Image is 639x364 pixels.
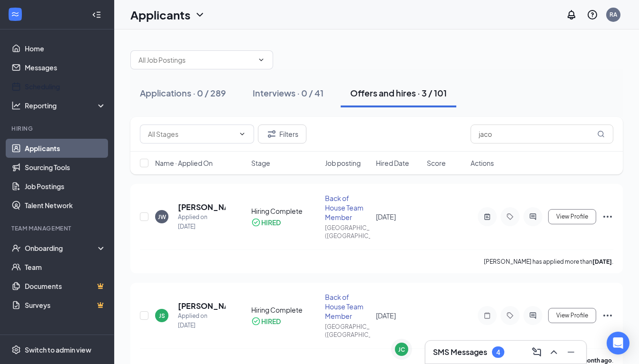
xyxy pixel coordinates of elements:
span: Actions [471,158,494,168]
a: Team [25,258,106,277]
svg: ChevronDown [194,9,206,20]
a: Home [25,39,106,58]
span: [DATE] [376,311,396,320]
svg: ActiveNote [482,213,493,220]
svg: Tag [504,213,516,220]
h3: SMS Messages [433,347,487,357]
svg: CheckmarkCircle [251,218,261,227]
svg: ChevronDown [238,130,246,138]
svg: UserCheck [11,243,21,253]
div: HIRED [261,218,281,227]
div: Applications · 0 / 289 [140,87,226,99]
a: DocumentsCrown [25,277,106,296]
div: Applied on [DATE] [178,212,226,231]
div: Team Management [11,224,104,232]
svg: Collapse [92,10,101,19]
svg: Tag [504,312,516,319]
div: RA [610,10,617,19]
div: Back of House Team Member [325,193,370,222]
svg: ActiveChat [527,213,539,220]
a: Applicants [25,139,106,158]
div: 4 [496,348,500,356]
span: View Profile [556,213,588,220]
div: Back of House Team Member [325,292,370,321]
svg: Note [482,312,493,319]
div: JS [159,312,165,320]
input: All Stages [148,129,235,139]
div: [GEOGRAPHIC_DATA] ([GEOGRAPHIC_DATA]) [325,323,370,339]
svg: CheckmarkCircle [251,316,261,326]
input: Search in offers and hires [471,125,613,144]
span: View Profile [556,312,588,319]
svg: ChevronDown [257,56,265,64]
span: Score [427,158,446,168]
span: Job posting [325,158,361,168]
h5: [PERSON_NAME] [178,301,226,311]
button: ChevronUp [546,345,561,360]
p: [PERSON_NAME] has applied more than . [484,258,613,266]
a: Messages [25,58,106,77]
svg: Ellipses [602,211,613,222]
span: Hired Date [376,158,409,168]
div: [GEOGRAPHIC_DATA] ([GEOGRAPHIC_DATA]) [325,224,370,240]
button: Filter Filters [258,125,306,144]
div: HIRED [261,316,281,326]
div: Interviews · 0 / 41 [253,87,324,99]
svg: Filter [266,128,277,140]
div: Hiring Complete [251,305,319,315]
button: View Profile [548,308,596,323]
div: Reporting [25,101,107,110]
svg: ChevronUp [548,346,560,358]
button: View Profile [548,209,596,224]
div: Switch to admin view [25,345,91,354]
button: Minimize [563,345,579,360]
a: Scheduling [25,77,106,96]
div: Hiring [11,125,104,133]
svg: ActiveChat [527,312,539,319]
a: Job Postings [25,177,106,196]
div: Open Intercom Messenger [607,332,629,354]
a: Sourcing Tools [25,158,106,177]
div: Onboarding [25,243,98,253]
svg: ComposeMessage [531,346,542,358]
span: Stage [251,158,270,168]
div: Hiring Complete [251,206,319,216]
button: ComposeMessage [529,345,544,360]
svg: QuestionInfo [587,9,598,20]
div: JC [398,345,405,354]
div: Applied on [DATE] [178,311,226,330]
svg: MagnifyingGlass [597,130,605,138]
div: Offers and hires · 3 / 101 [350,87,447,99]
svg: Analysis [11,101,21,110]
div: JW [158,213,166,221]
a: SurveysCrown [25,296,106,315]
b: a month ago [578,357,612,364]
b: [DATE] [592,258,612,265]
a: Talent Network [25,196,106,215]
span: Name · Applied On [155,158,213,168]
svg: Minimize [565,346,577,358]
svg: Settings [11,345,21,354]
span: [DATE] [376,212,396,221]
svg: Notifications [566,9,577,20]
h1: Applicants [130,7,190,23]
svg: WorkstreamLogo [10,10,20,19]
h5: [PERSON_NAME] [178,202,226,212]
svg: Ellipses [602,310,613,321]
input: All Job Postings [138,55,254,65]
